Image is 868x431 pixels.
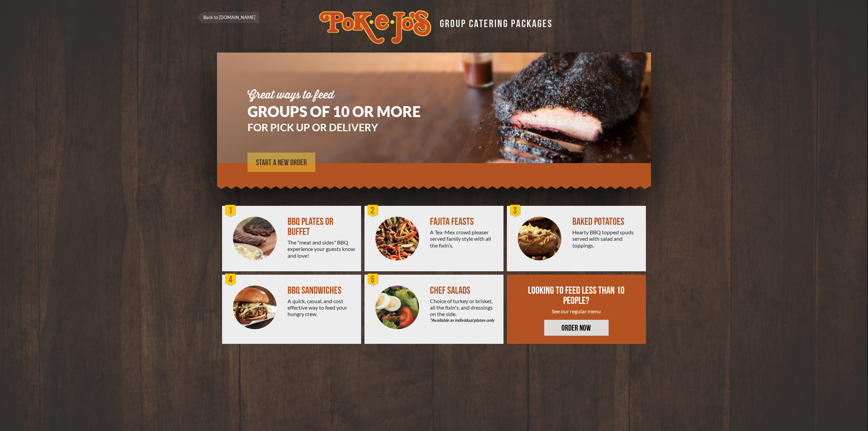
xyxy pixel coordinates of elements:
[527,286,626,306] div: LOOKING TO FEED LESS THAN 10 PEOPLE?
[233,286,277,329] img: PEJ-BBQ-Sandwich.png
[248,104,441,119] h1: GROUPS OF 10 OR MORE
[288,217,356,237] div: BBQ PLATES OR BUFFET
[256,159,307,167] span: START A NEW ORDER
[430,217,498,227] div: FAJITA FEASTS
[224,273,237,287] div: 4
[572,229,640,249] div: Hearty BBQ topped spuds served with salad and toppings.
[248,90,441,101] div: Great ways to feed
[527,308,626,314] div: See our regular menu
[224,204,237,218] div: 1
[233,217,277,260] img: PEJ-BBQ-Buffet.png
[248,122,441,132] h3: FOR PICK UP OR DELIVERY
[288,239,356,259] div: The "meat and sides" BBQ experience your guests know and love!
[288,286,356,296] div: BBQ SANDWICHES
[430,286,498,296] div: CHEF SALADS
[430,298,498,324] div: Choice of turkey or brisket, all the fixin's, and dressings on the side.
[572,217,640,227] div: BAKED POTATOES
[319,10,431,44] img: logo.svg
[435,16,553,29] div: GROUP CATERING PACKAGES
[375,286,419,329] img: Salad-Circle.png
[288,298,356,317] div: A quick, casual, and cost effective way to feed your hungry crew.
[430,229,498,249] div: A Tex-Mex crowd pleaser served family style with all the fixin’s.
[544,320,609,336] a: ORDER NOW
[366,204,380,218] div: 2
[430,317,498,324] em: *Available as individual plates only
[375,217,419,260] img: PEJ-Fajitas.png
[518,217,561,260] img: PEJ-Baked-Potato.png
[366,273,380,287] div: 5
[197,12,259,23] a: Back to [DOMAIN_NAME]
[248,153,315,172] a: START A NEW ORDER
[509,204,522,218] div: 3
